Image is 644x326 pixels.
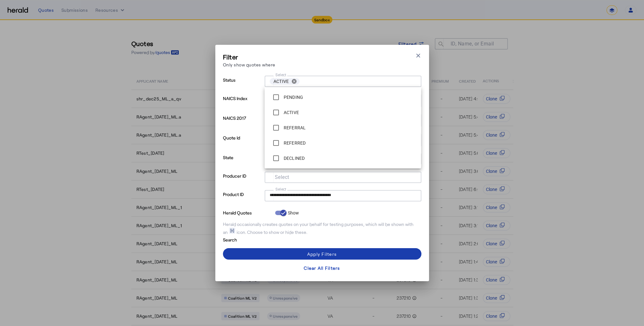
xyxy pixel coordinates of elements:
[282,125,306,131] label: REFERRAL
[270,191,416,199] mat-chip-grid: Selection
[307,251,337,257] div: Apply Filters
[223,262,421,274] button: Clear All Filters
[304,265,340,271] div: Clear All Filters
[223,172,262,190] p: Producer ID
[289,78,300,84] button: remove ACTIVE
[282,155,305,161] label: DECLINED
[223,61,275,68] p: Only show quotes where
[282,140,306,146] label: REFERRED
[287,210,299,216] label: Show
[275,187,287,191] mat-label: Select
[282,94,303,100] label: PENDING
[282,109,299,116] label: ACTIVE
[223,190,262,208] p: Product ID
[270,77,416,86] mat-chip-grid: Selection
[223,153,262,172] p: State
[223,133,262,153] p: Quote Id
[223,221,421,235] div: Herald occasionally creates quotes on your behalf for testing purposes, which will be shown with ...
[223,114,262,133] p: NAICS 2017
[223,208,273,216] p: Herald Quotes
[274,78,289,85] span: ACTIVE
[223,248,421,260] button: Apply Filters
[223,76,262,94] p: Status
[275,174,289,180] mat-label: Select
[223,52,275,61] h3: Filter
[223,94,262,114] p: NAICS Index
[275,72,287,77] mat-label: Select
[270,173,416,180] mat-chip-grid: Selection
[223,235,273,243] p: Search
